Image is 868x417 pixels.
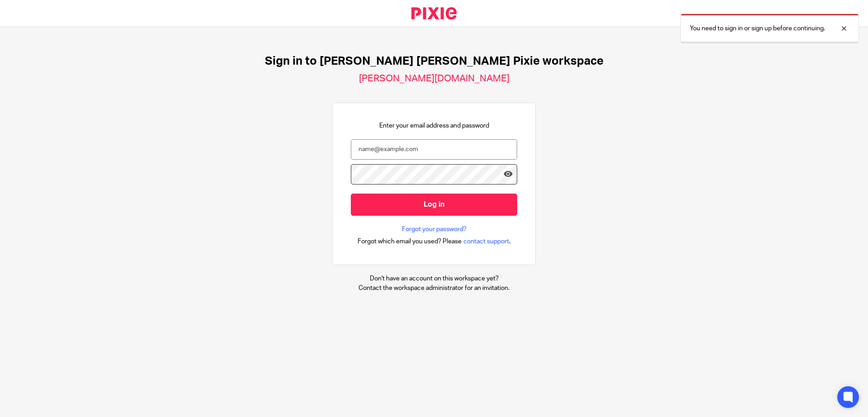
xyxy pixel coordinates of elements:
span: Forgot which email you used? Please [358,237,462,246]
p: Enter your email address and password [379,121,489,130]
h1: Sign in to [PERSON_NAME] [PERSON_NAME] Pixie workspace [265,54,604,68]
p: Contact the workspace administrator for an invitation. [359,284,509,293]
input: Log in [351,194,517,216]
h2: [PERSON_NAME][DOMAIN_NAME] [359,73,509,85]
div: . [358,236,511,246]
a: Forgot your password? [402,225,467,234]
span: contact support [463,237,509,246]
p: Don't have an account on this workspace yet? [359,274,509,283]
input: name@example.com [351,139,517,160]
p: You need to sign in or sign up before continuing. [690,24,825,33]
